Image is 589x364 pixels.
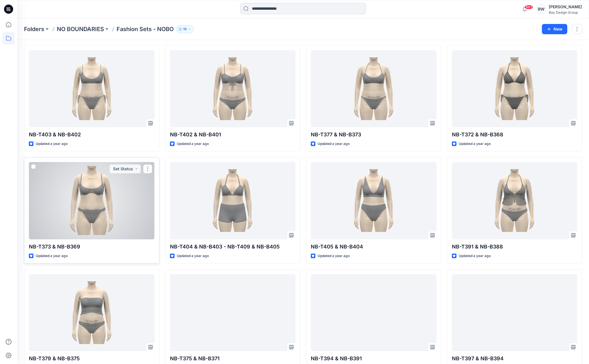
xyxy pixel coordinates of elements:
p: NB-T394 & NB-B391 [311,355,436,363]
a: NB-T397 & NB-B394 [452,274,578,351]
p: NB-T372 & NB-B368 [452,131,578,139]
p: NB-T379 & NB-B375 [29,355,155,363]
a: NB-T379 & NB-B375 [29,274,155,351]
p: NB-T404 & NB-B403 - NB-T409 & NB-B405 [170,243,296,251]
span: 99+ [524,5,533,9]
p: NB-T405 & NB-B404 [311,243,436,251]
a: NB-T405 & NB-B404 [311,162,436,239]
a: NB-T391 & NB-B388 [452,162,578,239]
div: Bay Design Group [549,10,582,15]
p: Updated a year ago [318,141,350,147]
div: BW [536,4,546,14]
div: [PERSON_NAME] [549,3,582,10]
a: Folders [24,25,44,33]
p: Updated a year ago [177,141,209,147]
p: Updated a year ago [318,253,350,259]
p: Fashion Sets - NOBO [117,25,174,33]
a: NB-T377 & NB-B373 [311,50,436,127]
p: NB-T402 & NB-B401 [170,131,296,139]
p: NB-T377 & NB-B373 [311,131,436,139]
a: NB-T402 & NB-B401 [170,50,296,127]
button: New [542,24,567,34]
a: NB-T375 & NB-B371 [170,274,296,351]
a: NB-T394 & NB-B391 [311,274,436,351]
a: NB-T372 & NB-B368 [452,50,578,127]
p: 16 [183,26,187,32]
a: NB-T403 & NB-B402 [29,50,155,127]
p: Updated a year ago [459,141,491,147]
p: NB-T403 & NB-B402 [29,131,155,139]
p: NB-T373 & NB-B369 [29,243,155,251]
p: Updated a year ago [177,253,209,259]
p: Updated a year ago [36,253,68,259]
a: NB-T404 & NB-B403 - NB-T409 & NB-B405 [170,162,296,239]
p: NB-T397 & NB-B394 [452,355,578,363]
p: Updated a year ago [459,253,491,259]
p: NB-T375 & NB-B371 [170,355,296,363]
button: 16 [176,25,194,33]
a: NB-T373 & NB-B369 [29,162,155,239]
p: NB-T391 & NB-B388 [452,243,578,251]
a: NO BOUNDARIES [57,25,104,33]
p: Updated a year ago [36,141,68,147]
